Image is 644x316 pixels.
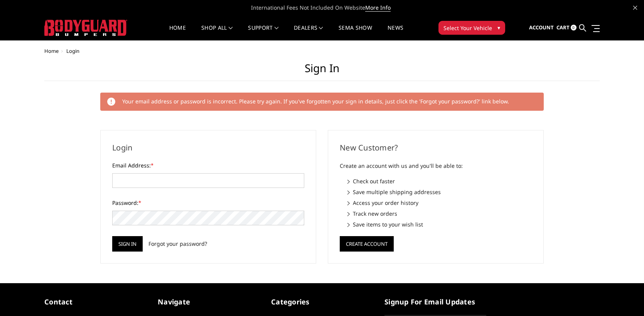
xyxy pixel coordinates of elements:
[271,297,373,307] h5: Categories
[556,17,577,38] a: Cart 0
[44,62,600,81] h1: Sign in
[443,24,492,32] span: Select Your Vehicle
[112,236,143,252] input: Sign in
[347,220,532,228] li: Save items to your wish list
[44,47,59,54] a: Home
[340,239,394,247] a: Create Account
[497,24,500,32] span: ▾
[365,4,391,12] a: More Info
[44,297,146,307] h5: contact
[148,240,207,248] a: Forgot your password?
[571,25,577,30] span: 0
[340,161,532,171] p: Create an account with us and you'll be able to:
[529,24,554,31] span: Account
[112,161,304,169] label: Email Address:
[158,297,260,307] h5: Navigate
[529,17,554,38] a: Account
[66,47,79,54] span: Login
[169,25,186,40] a: Home
[347,210,532,218] li: Track new orders
[294,25,323,40] a: Dealers
[112,199,304,207] label: Password:
[438,21,505,35] button: Select Your Vehicle
[384,297,486,307] h5: signup for email updates
[339,25,372,40] a: SEMA Show
[556,24,570,31] span: Cart
[347,188,532,196] li: Save multiple shipping addresses
[201,25,233,40] a: shop all
[347,199,532,207] li: Access your order history
[112,142,304,154] h2: Login
[388,25,403,40] a: News
[248,25,278,40] a: Support
[340,142,532,154] h2: New Customer?
[347,177,532,185] li: Check out faster
[340,236,394,252] button: Create Account
[122,98,509,105] span: Your email address or password is incorrect. Please try again. If you've forgotten your sign in d...
[44,20,127,36] img: BODYGUARD BUMPERS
